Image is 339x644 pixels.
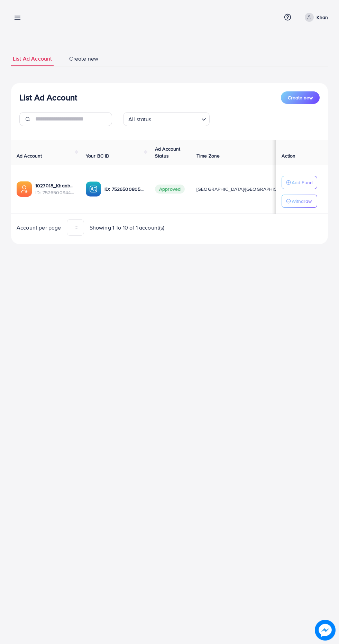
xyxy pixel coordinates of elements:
[196,152,220,159] span: Time Zone
[69,55,98,63] span: Create new
[282,176,317,189] button: Add Fund
[19,92,77,102] h3: List Ad Account
[123,112,210,126] div: Search for option
[35,182,75,196] div: <span class='underline'>1027018_Khanbhia_1752400071646</span></br>7526500944935256080
[292,197,312,205] p: Withdraw
[292,178,313,187] p: Add Fund
[13,55,52,63] span: List Ad Account
[17,181,32,197] img: ic-ads-acc.e4c84228.svg
[155,145,181,159] span: Ad Account Status
[90,224,165,232] span: Showing 1 To 10 of 1 account(s)
[196,186,293,193] span: [GEOGRAPHIC_DATA]/[GEOGRAPHIC_DATA]
[127,114,153,124] span: All status
[282,152,295,159] span: Action
[288,94,313,101] span: Create new
[86,152,110,159] span: Your BC ID
[315,620,336,641] img: image
[281,91,320,104] button: Create new
[17,224,61,232] span: Account per page
[17,152,42,159] span: Ad Account
[155,185,185,194] span: Approved
[104,185,144,193] p: ID: 7526500805902909457
[154,113,199,124] input: Search for option
[317,13,328,21] p: Khan
[302,13,328,22] a: Khan
[282,195,317,208] button: Withdraw
[35,182,75,189] a: 1027018_Khanbhia_1752400071646
[35,189,75,196] span: ID: 7526500944935256080
[86,181,101,197] img: ic-ba-acc.ded83a64.svg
